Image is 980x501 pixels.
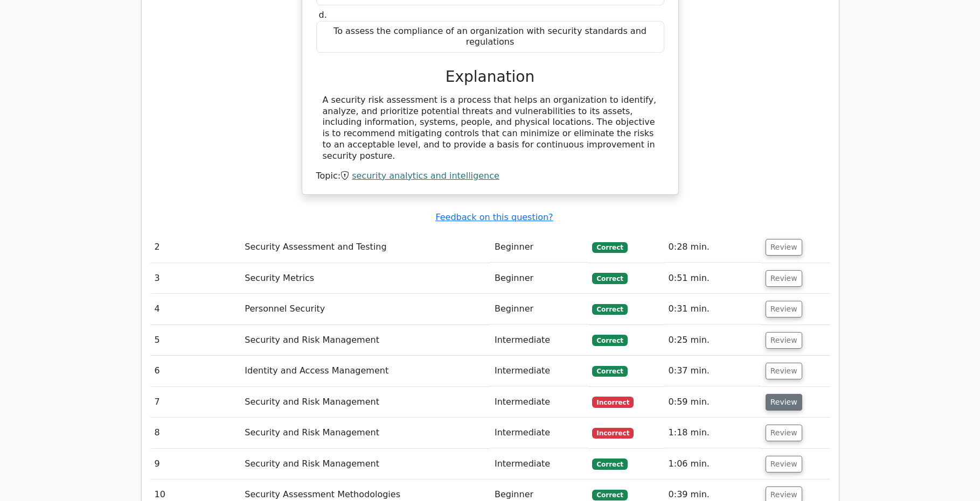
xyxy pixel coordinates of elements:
td: 4 [150,294,241,324]
td: Personnel Security [240,294,490,324]
td: Security Metrics [240,263,490,294]
button: Review [766,394,802,411]
span: Incorrect [592,397,634,407]
span: Incorrect [592,428,634,439]
a: security analytics and intelligence [352,171,499,181]
td: 1:06 min. [664,449,761,479]
td: 0:28 min. [664,232,761,263]
td: Beginner [490,263,588,294]
span: Correct [592,242,627,253]
td: Security and Risk Management [240,325,490,356]
td: 1:18 min. [664,418,761,448]
td: Security and Risk Management [240,387,490,418]
td: 3 [150,263,241,294]
span: Correct [592,490,627,500]
button: Review [766,456,802,472]
button: Review [766,301,802,317]
span: Correct [592,273,627,284]
td: 2 [150,232,241,263]
td: 8 [150,418,241,448]
td: 5 [150,325,241,356]
div: To assess the compliance of an organization with security standards and regulations [316,21,664,53]
td: Beginner [490,294,588,324]
td: Intermediate [490,449,588,479]
button: Review [766,363,802,379]
span: Correct [592,335,627,345]
span: Correct [592,304,627,315]
button: Review [766,332,802,349]
span: d. [319,10,327,20]
div: Topic: [316,171,664,182]
button: Review [766,425,802,441]
td: Security Assessment and Testing [240,232,490,263]
td: 0:31 min. [664,294,761,324]
td: Intermediate [490,387,588,418]
td: Intermediate [490,325,588,356]
td: Security and Risk Management [240,449,490,479]
td: 9 [150,449,241,479]
td: 0:59 min. [664,387,761,418]
td: 0:51 min. [664,263,761,294]
td: 0:25 min. [664,325,761,356]
td: Intermediate [490,418,588,448]
td: 6 [150,356,241,386]
td: Beginner [490,232,588,263]
td: 0:37 min. [664,356,761,386]
td: Security and Risk Management [240,418,490,448]
td: Identity and Access Management [240,356,490,386]
div: A security risk assessment is a process that helps an organization to identify, analyze, and prio... [323,95,658,162]
button: Review [766,239,802,256]
span: Correct [592,458,627,469]
td: Intermediate [490,356,588,386]
a: Feedback on this question? [435,212,553,222]
button: Review [766,270,802,287]
h3: Explanation [323,68,658,86]
span: Correct [592,366,627,377]
td: 7 [150,387,241,418]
